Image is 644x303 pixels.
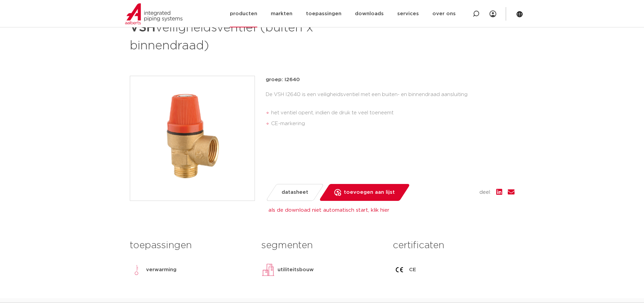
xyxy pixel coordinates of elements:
[268,208,389,213] a: als de download niet automatisch start, klik hier
[393,239,514,252] h3: certificaten
[261,263,275,277] img: utiliteitsbouw
[282,187,308,198] span: datasheet
[130,76,255,201] img: Product Image for VSH veiligheidsventiel (buiten x binnendraad)
[271,118,515,129] li: CE-markering
[409,266,416,274] p: CE
[278,266,314,274] p: utiliteitsbouw
[266,76,515,84] p: groep: I2640
[266,89,515,132] div: De VSH I2640 is een veiligheidsventiel met een buiten- en binnendraad aansluiting
[344,187,395,198] span: toevoegen aan lijst
[393,263,406,277] img: CE
[261,239,383,252] h3: segmenten
[130,18,384,54] h1: veiligheidsventiel (buiten x binnendraad)
[265,184,324,201] a: datasheet
[130,239,251,252] h3: toepassingen
[479,188,491,196] span: deel:
[271,108,515,118] li: het ventiel opent, indien de druk te veel toeneemt
[146,266,176,274] p: verwarming
[130,263,143,277] img: verwarming
[130,22,156,34] strong: VSH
